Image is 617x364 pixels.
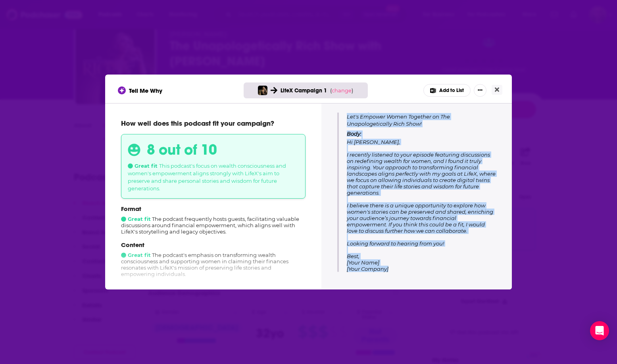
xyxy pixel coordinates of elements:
[121,216,151,222] span: Great fit
[332,87,352,94] span: change
[281,87,327,94] span: LifeX Campaign 1
[121,205,306,235] div: The podcast frequently hosts guests, facilitating valuable discussions around financial empowerme...
[347,130,361,137] span: Body:
[147,141,217,159] h3: 8 out of 10
[121,241,306,249] p: Content
[492,85,502,95] button: Close
[474,84,486,97] button: Show More Button
[347,104,496,127] p: Let's Empower Women Together on The Unapologetically Rich Show!
[121,205,306,213] p: Format
[129,87,162,94] span: Tell Me Why
[121,252,151,258] span: Great fit
[347,139,496,272] span: Hi [PERSON_NAME], I recently listened to your episode featuring discussions on redefining wealth ...
[128,163,286,192] span: This podcast's focus on wealth consciousness and women's empowerment aligns strongly with LifeX's...
[258,86,267,95] img: The Unapologetically Rich Show with Shamina Taylor
[330,87,353,94] span: ( )
[128,163,158,169] span: Great fit
[121,119,306,128] p: How well does this podcast fit your campaign?
[423,84,471,97] button: Add to List
[121,241,306,277] div: The podcast's emphasis on transforming wealth consciousness and supporting women in claiming thei...
[590,321,609,340] div: Open Intercom Messenger
[119,88,125,93] img: tell me why sparkle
